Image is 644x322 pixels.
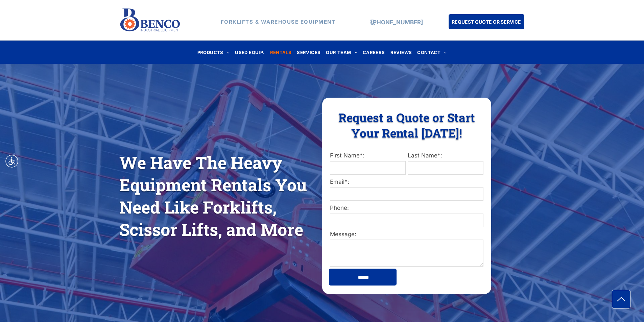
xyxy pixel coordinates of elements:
[119,151,307,241] span: We Have The Heavy Equipment Rentals You Need Like Forklifts, Scissor Lifts, and More
[232,48,267,57] a: USED EQUIP.
[360,48,388,57] a: CAREERS
[323,48,360,57] a: OUR TEAM
[330,178,483,187] label: Email*:
[330,230,483,239] label: Message:
[408,151,483,160] label: Last Name*:
[294,48,323,57] a: SERVICES
[330,204,483,213] label: Phone:
[414,48,449,57] a: CONTACT
[330,151,406,160] label: First Name*:
[449,14,524,29] a: REQUEST QUOTE OR SERVICE
[388,48,415,57] a: REVIEWS
[371,19,423,26] a: [PHONE_NUMBER]
[338,109,475,141] span: Request a Quote or Start Your Rental [DATE]!
[221,19,336,25] strong: FORKLIFTS & WAREHOUSE EQUIPMENT
[195,48,233,57] a: PRODUCTS
[452,16,521,28] span: REQUEST QUOTE OR SERVICE
[267,48,294,57] a: RENTALS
